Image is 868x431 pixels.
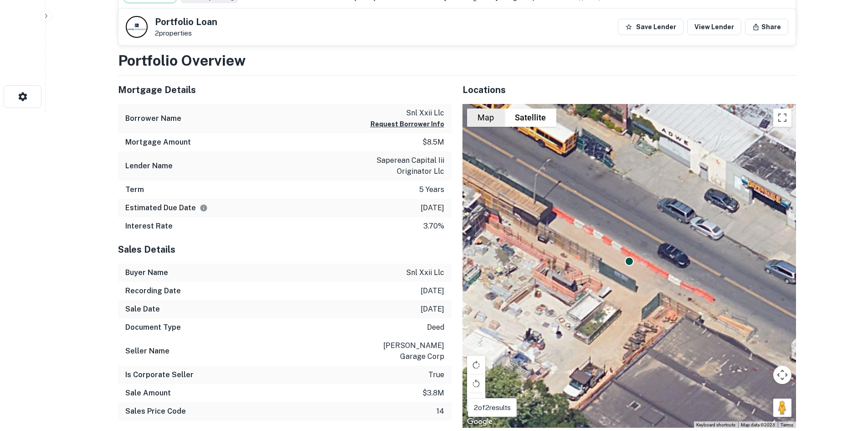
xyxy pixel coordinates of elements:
[118,83,452,97] h5: Mortgage Details
[773,399,791,417] button: Drag Pegman onto the map to open Street View
[421,203,444,213] p: [DATE]
[125,346,169,357] h6: Seller Name
[125,388,171,399] h6: Sale Amount
[741,422,775,427] span: Map data ©2025
[422,388,444,399] p: $3.8m
[467,393,485,411] button: Tilt map
[422,137,444,148] p: $8.5m
[421,286,444,296] p: [DATE]
[467,356,485,374] button: Rotate map clockwise
[437,406,444,417] p: 14
[687,19,741,35] a: View Lender
[125,161,173,171] h6: Lender Name
[118,243,452,256] h5: Sales Details
[362,155,444,177] p: saperean capital iii originator llc
[125,221,173,232] h6: Interest Rate
[370,119,444,130] button: Request Borrower Info
[118,50,796,72] h3: Portfolio Overview
[125,267,168,278] h6: Buyer Name
[467,109,504,127] button: Show street map
[465,416,495,428] img: Google
[465,416,495,428] a: Open this area in Google Maps (opens a new window)
[421,304,444,315] p: [DATE]
[125,322,181,333] h6: Document Type
[474,402,511,413] p: 2 of 2 results
[125,113,181,124] h6: Borrower Name
[419,184,444,195] p: 5 years
[125,369,194,380] h6: Is Corporate Seller
[200,204,208,212] svg: Estimate is based on a standard schedule for this type of loan.
[504,109,556,127] button: Show satellite imagery
[467,374,485,393] button: Rotate map counterclockwise
[125,406,186,417] h6: Sales Price Code
[781,422,793,427] a: Terms (opens in new tab)
[125,304,160,315] h6: Sale Date
[822,358,868,402] iframe: Chat Widget
[125,286,181,296] h6: Recording Date
[773,366,791,384] button: Map camera controls
[370,108,444,119] p: snl xxii llc
[462,83,796,97] h5: Locations
[362,340,444,362] p: [PERSON_NAME] garage corp
[125,137,191,148] h6: Mortgage Amount
[618,19,683,35] button: Save Lender
[745,19,788,35] button: Share
[773,109,791,127] button: Toggle fullscreen view
[428,369,444,380] p: true
[155,17,217,26] h5: Portfolio Loan
[427,322,444,333] p: deed
[696,422,735,428] button: Keyboard shortcuts
[406,267,444,278] p: snl xxii llc
[125,184,144,195] h6: Term
[155,29,217,37] p: 2 properties
[423,221,444,232] p: 3.70%
[125,203,208,213] h6: Estimated Due Date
